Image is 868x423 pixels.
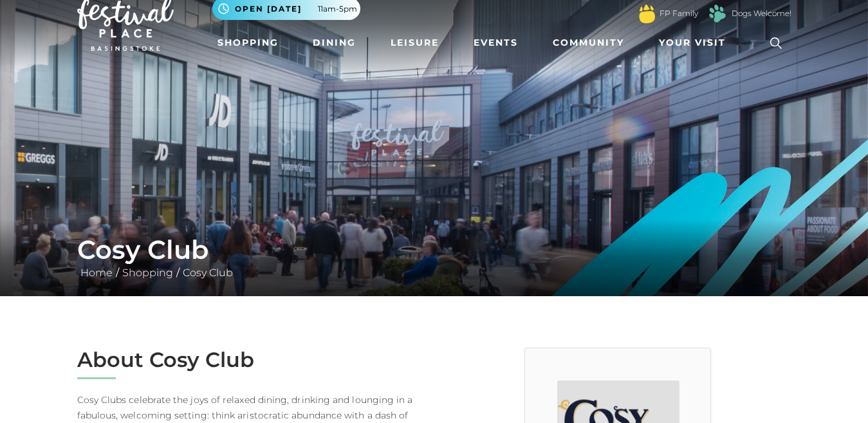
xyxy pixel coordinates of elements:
a: Events [468,31,523,55]
a: Shopping [119,267,176,279]
a: FP Family [660,8,698,19]
a: Dining [308,31,361,55]
a: Your Visit [654,31,737,55]
a: Dogs Welcome! [732,8,791,19]
a: Leisure [385,31,444,55]
a: Shopping [212,31,284,55]
div: / / [68,234,801,281]
h2: About Cosy Club [77,348,425,372]
span: 11am-5pm [318,3,357,15]
span: Your Visit [659,36,726,50]
a: Cosy Club [180,267,236,279]
a: Home [77,267,116,279]
a: Community [548,31,629,55]
h1: Cosy Club [77,234,791,265]
span: Open [DATE] [235,3,302,15]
